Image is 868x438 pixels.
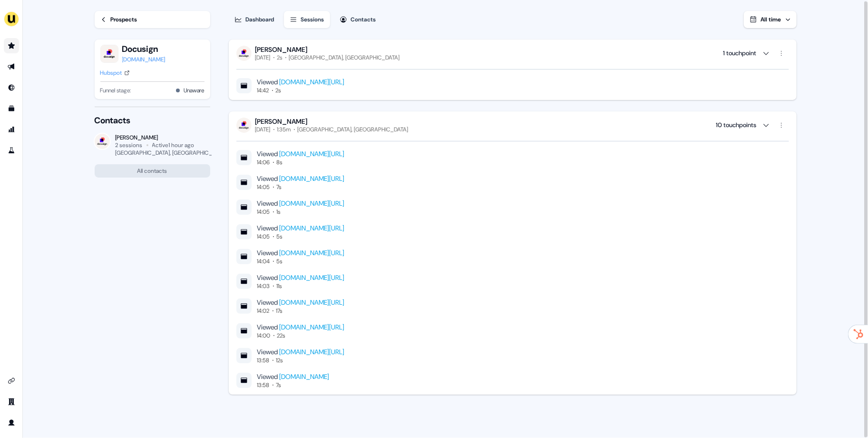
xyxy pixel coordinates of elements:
[257,322,345,332] div: Viewed
[257,273,345,282] div: Viewed
[236,61,789,94] div: [PERSON_NAME][DATE]2s[GEOGRAPHIC_DATA], [GEOGRAPHIC_DATA] 1 touchpoint
[152,141,195,149] div: Active 1 hour ago
[4,373,19,388] a: Go to integrations
[257,248,345,258] div: Viewed
[257,77,345,87] div: Viewed
[4,143,19,158] a: Go to experiments
[122,55,166,64] a: [DOMAIN_NAME]
[280,174,345,183] a: [DOMAIN_NAME][URL]
[280,298,345,307] a: [DOMAIN_NAME][URL]
[276,87,281,94] div: 2s
[280,348,345,356] a: [DOMAIN_NAME][URL]
[4,59,19,74] a: Go to outbound experience
[4,80,19,95] a: Go to Inbound
[277,208,281,216] div: 1s
[257,208,270,216] div: 14:05
[277,159,283,166] div: 8s
[276,357,283,364] div: 12s
[116,149,227,157] div: [GEOGRAPHIC_DATA], [GEOGRAPHIC_DATA]
[280,249,345,257] a: [DOMAIN_NAME][URL]
[116,141,143,149] div: 2 sessions
[257,233,270,240] div: 14:05
[257,223,345,233] div: Viewed
[277,332,285,339] div: 22s
[95,164,210,178] button: All contacts
[257,174,345,183] div: Viewed
[257,183,270,191] div: 14:05
[277,126,291,133] div: 1:35m
[277,258,283,265] div: 5s
[280,78,345,86] a: [DOMAIN_NAME][URL]
[716,120,757,130] div: 10 touchpoints
[255,126,271,133] div: [DATE]
[257,298,345,307] div: Viewed
[280,224,345,232] a: [DOMAIN_NAME][URL]
[289,54,400,61] div: [GEOGRAPHIC_DATA], [GEOGRAPHIC_DATA]
[236,45,789,61] button: [PERSON_NAME][DATE]2s[GEOGRAPHIC_DATA], [GEOGRAPHIC_DATA] 1 touchpoint
[257,307,270,315] div: 14:02
[257,332,271,339] div: 14:00
[95,115,210,126] div: Contacts
[284,11,330,28] button: Sessions
[723,49,757,58] div: 1 touchpoint
[100,68,122,78] div: Hubspot
[4,122,19,137] a: Go to attribution
[257,149,345,159] div: Viewed
[257,87,269,94] div: 14:42
[257,159,270,166] div: 14:06
[184,86,205,95] button: Unaware
[255,117,409,126] div: [PERSON_NAME]
[257,347,345,357] div: Viewed
[4,101,19,116] a: Go to templates
[277,233,283,240] div: 5s
[277,282,282,290] div: 11s
[255,54,271,61] div: [DATE]
[229,11,280,28] button: Dashboard
[100,68,130,78] a: Hubspot
[276,307,283,315] div: 17s
[280,323,345,331] a: [DOMAIN_NAME][URL]
[4,394,19,409] a: Go to team
[111,15,137,24] div: Prospects
[257,381,270,389] div: 13:58
[4,38,19,53] a: Go to prospects
[257,199,345,208] div: Viewed
[334,11,382,28] button: Contacts
[236,117,789,133] button: [PERSON_NAME][DATE]1:35m[GEOGRAPHIC_DATA], [GEOGRAPHIC_DATA] 10 touchpoints
[277,54,283,61] div: 2s
[280,149,345,158] a: [DOMAIN_NAME][URL]
[246,15,274,24] div: Dashboard
[276,381,281,389] div: 7s
[301,15,324,24] div: Sessions
[280,273,345,282] a: [DOMAIN_NAME][URL]
[257,282,270,290] div: 14:03
[257,258,270,265] div: 14:04
[744,11,797,28] button: All time
[116,134,210,141] div: [PERSON_NAME]
[277,183,282,191] div: 7s
[257,357,270,364] div: 13:58
[298,126,409,133] div: [GEOGRAPHIC_DATA], [GEOGRAPHIC_DATA]
[100,86,131,95] span: Funnel stage:
[351,15,376,24] div: Contacts
[280,199,345,208] a: [DOMAIN_NAME][URL]
[280,372,330,381] a: [DOMAIN_NAME]
[257,372,330,381] div: Viewed
[255,45,400,54] div: [PERSON_NAME]
[236,133,789,389] div: [PERSON_NAME][DATE]1:35m[GEOGRAPHIC_DATA], [GEOGRAPHIC_DATA] 10 touchpoints
[95,11,210,28] a: Prospects
[761,16,781,23] span: All time
[122,43,166,55] button: Docusign
[4,415,19,430] a: Go to profile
